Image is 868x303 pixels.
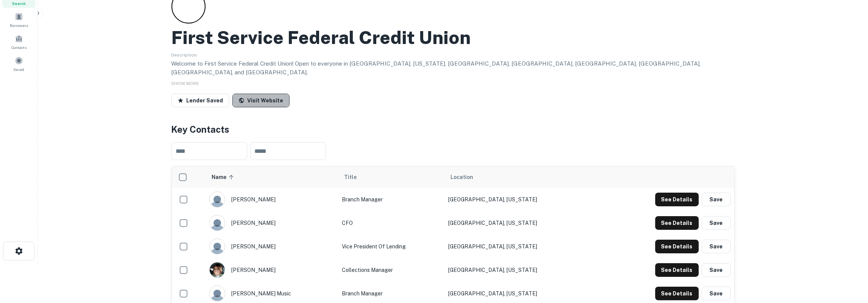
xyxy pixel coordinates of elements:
th: Location [444,166,611,188]
span: SHOW MORE [171,81,199,86]
span: Search [12,0,26,6]
td: CFO [338,211,444,235]
button: See Details [655,216,699,230]
h4: Key Contacts [171,122,735,136]
span: Borrowers [10,22,28,28]
th: Title [338,166,444,188]
img: 9c8pery4andzj6ohjkjp54ma2 [210,239,225,254]
div: [PERSON_NAME] [209,239,335,254]
span: Saved [14,66,25,72]
img: 9c8pery4andzj6ohjkjp54ma2 [210,215,225,231]
td: Branch Manager [338,188,444,211]
button: See Details [655,240,699,253]
a: Contacts [2,31,36,52]
button: Save [702,263,731,277]
a: Saved [2,53,36,74]
div: [PERSON_NAME] [209,192,335,207]
td: [GEOGRAPHIC_DATA], [US_STATE] [444,258,611,282]
a: Visit Website [232,94,290,107]
button: Save [702,216,731,230]
button: Save [702,287,731,300]
span: Name [212,173,236,182]
td: Collections Manager [338,258,444,282]
h2: First Service Federal Credit Union [171,27,471,49]
button: See Details [655,193,699,206]
div: [PERSON_NAME] [209,215,335,231]
img: 1517081455058 [210,262,225,278]
button: See Details [655,287,699,300]
td: Vice President of Lending [338,235,444,258]
span: Contacts [11,44,26,50]
img: 9c8pery4andzj6ohjkjp54ma2 [210,286,225,301]
th: Name [206,166,338,188]
button: Save [702,240,731,253]
span: Title [344,173,366,182]
p: Welcome to First Service Federal Credit Union! Open to everyone in [GEOGRAPHIC_DATA], [US_STATE],... [171,59,735,77]
td: [GEOGRAPHIC_DATA], [US_STATE] [444,235,611,258]
td: [GEOGRAPHIC_DATA], [US_STATE] [444,211,611,235]
span: Location [450,173,473,182]
span: Description [171,52,197,58]
button: Save [702,193,731,206]
div: [PERSON_NAME] music [209,286,335,301]
div: [PERSON_NAME] [209,262,335,278]
iframe: Chat Widget [830,242,868,279]
button: See Details [655,263,699,277]
td: [GEOGRAPHIC_DATA], [US_STATE] [444,188,611,211]
button: Lender Saved [171,94,229,107]
a: Borrowers [2,9,36,30]
img: 9c8pery4andzj6ohjkjp54ma2 [210,192,225,207]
